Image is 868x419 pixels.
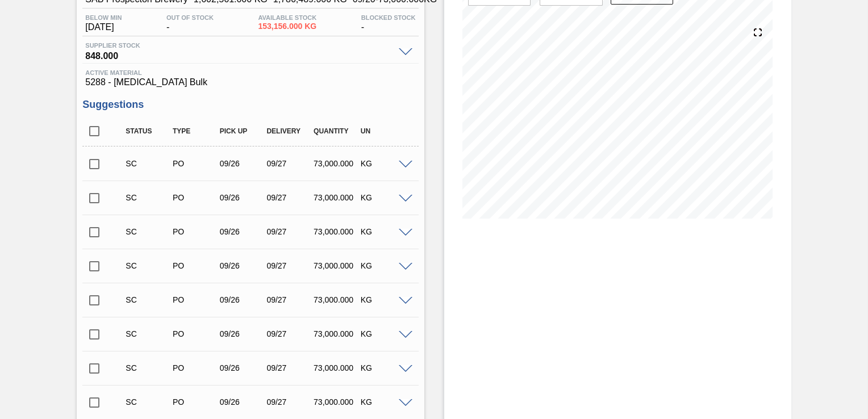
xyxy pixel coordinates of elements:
div: Suggestion Created [123,397,174,407]
span: Out Of Stock [166,14,214,21]
div: Purchase order [170,227,221,236]
div: 09/26/2025 [217,363,268,372]
div: KG [358,227,409,236]
div: KG [358,261,409,270]
div: 09/26/2025 [217,261,268,270]
div: 09/26/2025 [217,295,268,304]
div: 09/26/2025 [217,159,268,168]
div: 73,000.000 [311,397,362,407]
div: UN [358,127,409,135]
div: KG [358,329,409,338]
div: Purchase order [170,193,221,202]
div: Purchase order [170,397,221,407]
div: Purchase order [170,295,221,304]
div: KG [358,159,409,168]
div: Suggestion Created [123,193,174,202]
div: Purchase order [170,159,221,168]
div: Quantity [311,127,362,135]
div: Suggestion Created [123,295,174,304]
div: 73,000.000 [311,295,362,304]
div: 73,000.000 [311,329,362,338]
div: Suggestion Created [123,329,174,338]
div: 09/27/2025 [264,261,315,270]
div: Purchase order [170,329,221,338]
div: Status [123,127,174,135]
div: 09/26/2025 [217,329,268,338]
div: Suggestion Created [123,363,174,372]
div: KG [358,295,409,304]
div: Purchase order [170,261,221,270]
span: Supplier Stock [85,42,393,49]
span: Available Stock [258,14,316,21]
div: 09/27/2025 [264,295,315,304]
div: 09/26/2025 [217,227,268,236]
div: 73,000.000 [311,261,362,270]
div: 73,000.000 [311,363,362,372]
div: 73,000.000 [311,193,362,202]
div: KG [358,397,409,407]
span: 848.000 [85,49,393,60]
div: - [358,14,419,32]
div: 09/27/2025 [264,363,315,372]
h3: Suggestions [82,99,418,111]
div: KG [358,193,409,202]
div: 09/26/2025 [217,193,268,202]
div: 73,000.000 [311,159,362,168]
div: - [164,14,216,32]
div: Suggestion Created [123,261,174,270]
div: 09/27/2025 [264,193,315,202]
span: 5288 - [MEDICAL_DATA] Bulk [85,77,415,87]
div: 09/27/2025 [264,397,315,407]
span: Below Min [85,14,122,21]
div: Pick up [217,127,268,135]
div: Suggestion Created [123,227,174,236]
span: Blocked Stock [361,14,416,21]
div: 09/27/2025 [264,227,315,236]
div: 09/27/2025 [264,159,315,168]
div: 09/26/2025 [217,397,268,407]
div: 73,000.000 [311,227,362,236]
div: Purchase order [170,363,221,372]
div: KG [358,363,409,372]
span: 153,156.000 KG [258,22,316,31]
span: Active Material [85,69,415,76]
div: Delivery [264,127,315,135]
span: [DATE] [85,22,122,32]
div: Suggestion Created [123,159,174,168]
div: 09/27/2025 [264,329,315,338]
div: Type [170,127,221,135]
